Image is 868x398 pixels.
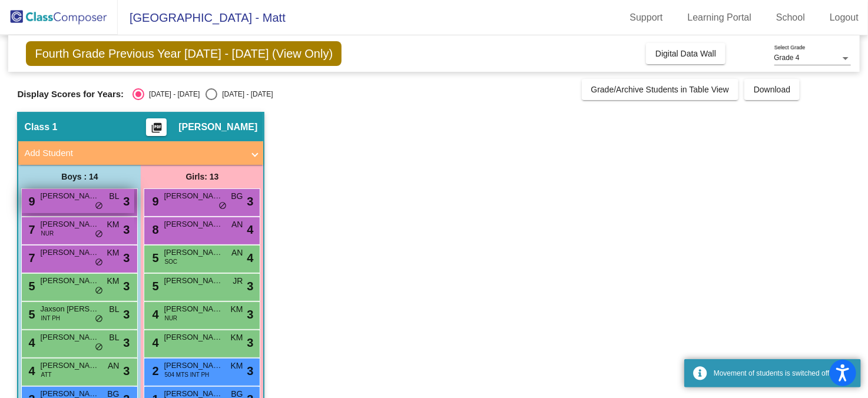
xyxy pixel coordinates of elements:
[218,201,227,211] span: do_not_disturb_alt
[247,306,253,323] span: 3
[233,275,243,287] span: JR
[109,190,119,203] span: BL
[230,303,243,316] span: KM
[146,118,167,136] button: Print Students Details
[123,306,130,323] span: 3
[123,277,130,295] span: 3
[231,190,243,203] span: BG
[149,336,158,349] span: 4
[164,218,223,230] span: [PERSON_NAME]
[95,258,103,267] span: do_not_disturb_alt
[164,360,223,372] span: [PERSON_NAME]
[149,251,158,264] span: 5
[40,218,99,230] span: [PERSON_NAME]
[150,122,164,138] mat-icon: picture_as_pdf
[17,89,124,99] span: Display Scores for Years:
[247,193,253,210] span: 3
[25,280,35,293] span: 5
[123,362,130,380] span: 3
[25,195,35,208] span: 9
[107,247,119,259] span: KM
[774,54,800,62] span: Grade 4
[123,221,130,238] span: 3
[231,247,243,259] span: AN
[118,8,286,27] span: [GEOGRAPHIC_DATA] - Matt
[123,334,130,351] span: 3
[24,147,243,160] mat-panel-title: Add Student
[164,257,177,266] span: SOC
[123,249,130,267] span: 3
[40,275,99,287] span: [PERSON_NAME]
[621,8,672,27] a: Support
[95,201,103,211] span: do_not_disturb_alt
[40,360,99,372] span: [PERSON_NAME]
[582,79,739,100] button: Grade/Archive Students in Table View
[141,165,263,188] div: Girls: 13
[18,141,263,165] mat-expansion-panel-header: Add Student
[164,190,223,202] span: [PERSON_NAME]
[40,247,99,258] span: [PERSON_NAME]
[164,303,223,315] span: [PERSON_NAME]
[107,275,119,287] span: KM
[678,8,761,27] a: Learning Portal
[95,343,103,352] span: do_not_disturb_alt
[95,230,103,239] span: do_not_disturb_alt
[714,368,852,379] div: Movement of students is switched off
[108,360,119,372] span: AN
[754,85,790,94] span: Download
[149,364,158,377] span: 2
[646,43,725,64] button: Digital Data Wall
[247,221,253,238] span: 4
[18,165,141,188] div: Boys : 14
[144,89,200,99] div: [DATE] - [DATE]
[164,331,223,343] span: [PERSON_NAME]
[25,223,35,236] span: 7
[164,247,223,258] span: [PERSON_NAME]
[149,223,158,236] span: 8
[164,275,223,287] span: [PERSON_NAME]
[591,85,730,94] span: Grade/Archive Students in Table View
[149,195,158,208] span: 9
[24,121,57,133] span: Class 1
[109,331,119,344] span: BL
[25,308,35,321] span: 5
[41,229,54,238] span: NUR
[149,280,158,293] span: 5
[25,336,35,349] span: 4
[107,218,119,231] span: KM
[26,41,342,66] span: Fourth Grade Previous Year [DATE] - [DATE] (View Only)
[40,331,99,343] span: [PERSON_NAME]
[230,331,243,344] span: KM
[40,190,99,202] span: [PERSON_NAME]
[767,8,814,27] a: School
[247,334,253,351] span: 3
[25,251,35,264] span: 7
[247,277,253,295] span: 3
[41,314,60,323] span: INT PH
[132,88,273,100] mat-radio-group: Select an option
[230,360,243,372] span: KM
[247,249,253,267] span: 4
[217,89,273,99] div: [DATE] - [DATE]
[41,370,51,379] span: ATT
[820,8,868,27] a: Logout
[40,303,99,315] span: Jaxson [PERSON_NAME]
[164,370,209,379] span: 504 MTS INT PH
[247,362,253,380] span: 3
[25,364,35,377] span: 4
[109,303,119,316] span: BL
[178,121,257,133] span: [PERSON_NAME]
[164,314,177,323] span: NUR
[123,193,130,210] span: 3
[655,49,716,58] span: Digital Data Wall
[95,314,103,324] span: do_not_disturb_alt
[149,308,158,321] span: 4
[231,218,243,231] span: AN
[744,79,800,100] button: Download
[95,286,103,296] span: do_not_disturb_alt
